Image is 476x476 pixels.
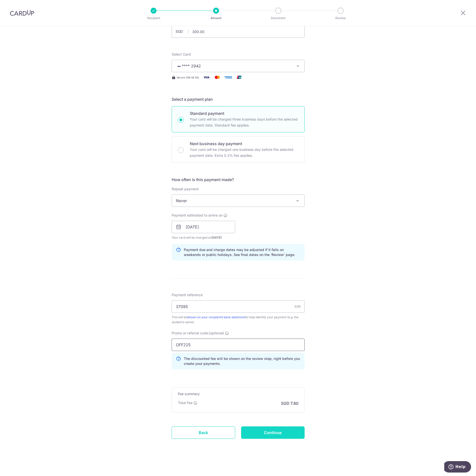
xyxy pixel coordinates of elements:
[187,315,246,319] a: shown on your recipient’s bank statement
[190,147,298,159] p: Your card will be charged one business day before the selected payment date. Extra 0.3% fee applies.
[184,356,300,366] p: The discounted fee will be shown on the review step, right before you create your payments.
[172,331,208,336] span: Promo or referral code
[176,29,189,34] span: SGD
[172,52,191,56] span: translation missing: en.payables.payment_networks.credit_card.summary.labels.select_card
[172,426,235,439] a: Back
[260,16,297,21] p: Document
[172,177,305,183] h5: How often is this payment made?
[201,74,211,80] img: Visa
[172,292,203,297] span: Payment reference
[10,10,34,16] img: CardUp
[172,221,235,233] input: DD / MM / YYYY
[322,16,359,21] p: Review
[212,236,222,239] span: [DATE]
[176,64,182,68] img: VISA
[178,391,298,396] h5: Fee summary
[223,74,233,80] img: American Express
[190,116,298,128] p: Your card will be charged three business days before the selected payment date. Standard fee appl...
[172,194,305,207] span: Never
[281,400,298,406] p: SGD 7.80
[172,25,305,38] input: 0.00
[172,213,222,218] span: Payment estimated to arrive on
[172,235,235,240] span: Your card will be charged on
[198,16,234,21] p: Amount
[172,96,305,102] h5: Select a payment plan
[190,141,298,147] p: Next business day payment
[234,74,244,80] img: Union Pay
[241,426,305,439] input: Continue
[184,247,300,257] p: Payment due and charge dates may be adjusted if it falls on weekends or public holidays. See fina...
[190,110,298,116] p: Standard payment
[172,187,199,191] label: Repeat payment
[212,74,222,80] img: Mastercard
[178,400,192,405] p: Total Fee
[172,315,305,325] div: This will be to help identify your payment (e.g. the student’s name).
[135,16,172,21] p: Recipient
[177,75,199,79] span: Secure 256-bit SSL
[294,304,301,309] div: 5/35
[444,461,471,474] iframe: Opens a widget where you can find more information
[172,195,304,207] span: Never
[209,331,224,336] span: (optional)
